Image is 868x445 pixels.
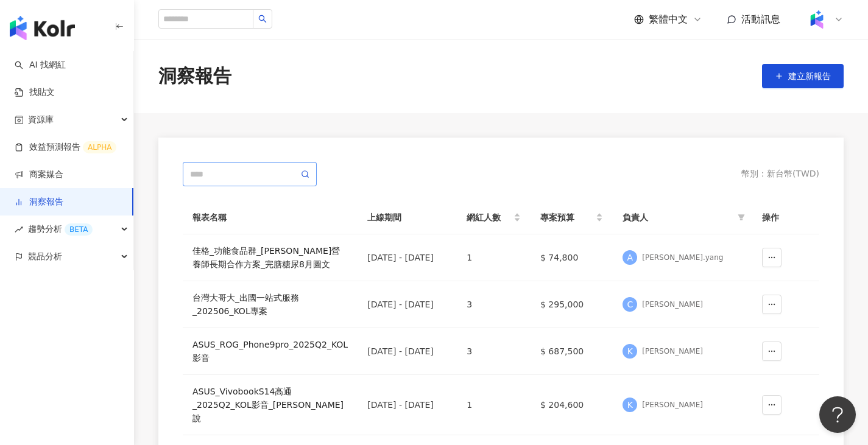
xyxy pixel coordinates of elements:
[642,253,723,263] div: [PERSON_NAME].yang
[738,214,745,221] span: filter
[457,234,531,281] td: 1
[627,298,633,311] span: C
[627,345,633,358] span: K
[65,223,93,236] div: BETA
[467,211,511,224] span: 網紅人數
[15,59,66,71] a: searchAI 找網紅
[642,346,703,357] div: [PERSON_NAME]
[627,398,633,412] span: K
[741,13,780,25] span: 活動訊息
[752,201,819,234] th: 操作
[762,64,844,88] button: 建立新報告
[531,234,613,281] td: $ 74,800
[457,375,531,435] td: 1
[192,291,348,318] a: 台灣大哥大_出國一站式服務_202506_KOL專案
[258,15,267,23] span: search
[15,141,116,153] a: 效益預測報告ALPHA
[642,400,703,410] div: [PERSON_NAME]
[192,338,348,365] a: ASUS_ROG_Phone9pro_2025Q2_KOL影音
[735,208,747,226] span: filter
[15,86,55,99] a: 找貼文
[649,13,688,26] span: 繁體中文
[531,281,613,328] td: $ 295,000
[28,215,93,243] span: 趨勢分析
[627,251,633,264] span: A
[457,201,531,234] th: 網紅人數
[540,211,593,224] span: 專案預算
[10,16,75,40] img: logo
[741,168,819,180] div: 幣別 ： 新台幣 ( TWD )
[642,300,703,310] div: [PERSON_NAME]
[192,244,348,271] a: 佳格_功能食品群_[PERSON_NAME]營養師長期合作方案_完膳糖尿8月圖文
[15,196,63,208] a: 洞察報告
[819,396,856,433] iframe: Help Scout Beacon - Open
[531,201,613,234] th: 專案預算
[531,375,613,435] td: $ 204,600
[367,298,447,311] div: [DATE] - [DATE]
[457,281,531,328] td: 3
[805,8,828,31] img: Kolr%20app%20icon%20%281%29.png
[28,106,54,133] span: 資源庫
[531,328,613,375] td: $ 687,500
[183,201,358,234] th: 報表名稱
[367,345,447,358] div: [DATE] - [DATE]
[367,398,447,412] div: [DATE] - [DATE]
[367,251,447,264] div: [DATE] - [DATE]
[623,211,733,224] span: 負責人
[15,225,23,234] span: rise
[457,328,531,375] td: 3
[28,243,62,270] span: 競品分析
[788,71,831,81] span: 建立新報告
[15,169,63,181] a: 商案媒合
[358,201,457,234] th: 上線期間
[158,63,231,89] div: 洞察報告
[192,385,348,425] a: ASUS_VivobookS14高通_2025Q2_KOL影音_[PERSON_NAME]說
